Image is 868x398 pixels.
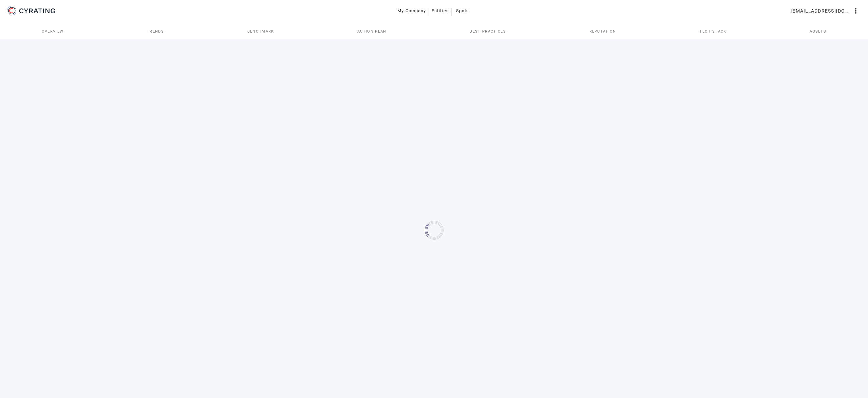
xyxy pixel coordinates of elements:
[397,5,426,16] span: My Company
[452,5,473,17] button: Spots
[147,30,164,33] span: Trends
[357,30,386,33] span: Action Plan
[395,5,429,17] button: My Company
[788,5,863,17] button: [EMAIL_ADDRESS][DOMAIN_NAME]
[432,5,449,16] span: Entities
[589,30,616,33] span: Reputation
[791,5,852,16] span: [EMAIL_ADDRESS][DOMAIN_NAME]
[810,30,826,33] span: Assets
[19,8,55,13] g: CYRATING
[470,30,506,33] span: Best practices
[852,7,860,15] mat-icon: more_vert
[456,5,469,16] span: Spots
[429,5,452,17] button: Entities
[699,30,726,33] span: Tech Stack
[42,30,64,33] span: Overview
[247,30,274,33] span: Benchmark
[7,378,58,395] iframe: Ouvre un widget dans lequel vous pouvez trouver plus d’informations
